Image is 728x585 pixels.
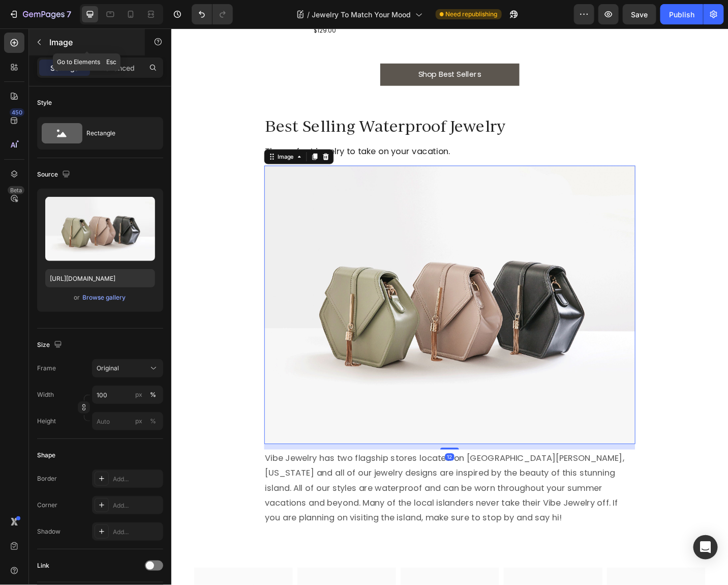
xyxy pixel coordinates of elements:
button: Original [92,359,163,377]
input: https://example.com/image.jpg [45,269,155,287]
div: Source [37,168,72,182]
p: Advanced [100,63,135,73]
div: Undo/Redo [192,4,233,24]
div: px [135,417,142,426]
span: Save [631,10,648,19]
div: Corner [37,501,57,510]
label: Width [37,390,54,399]
p: Settings [50,63,79,73]
div: Open Intercom Messenger [693,535,718,560]
span: / [308,9,310,20]
div: 450 [10,108,24,116]
div: Shop Best Sellers [271,43,340,58]
div: Link [37,561,49,570]
div: % [150,390,156,399]
button: 7 [4,4,76,24]
div: Image [114,136,136,145]
iframe: Design area [171,28,728,585]
div: Border [37,474,57,483]
a: Shop Best Sellers [229,38,381,63]
div: Shadow [37,527,60,536]
img: image_demo.jpg [102,150,508,455]
button: px [147,389,159,401]
div: % [150,417,156,426]
label: Height [37,417,56,426]
button: px [147,415,159,427]
button: Publish [660,4,703,24]
div: Size [37,338,64,352]
div: Style [37,98,52,107]
p: Vibe Jewelry has two flagship stores located on [GEOGRAPHIC_DATA][PERSON_NAME], [US_STATE] and al... [103,462,507,545]
div: Add... [113,501,161,510]
input: px% [92,386,163,404]
div: Publish [669,9,694,20]
div: Rectangle [86,122,148,145]
div: px [135,390,142,399]
div: Beta [8,186,24,194]
div: Shape [37,451,55,460]
span: Need republishing [446,10,498,19]
button: Browse gallery [82,292,127,303]
span: Jewelry To Match Your Mood [312,9,411,20]
img: preview-image [45,197,155,261]
div: Add... [113,475,161,484]
input: px% [92,412,163,430]
button: Save [623,4,656,24]
span: Original [97,364,119,373]
label: Frame [37,364,56,373]
p: Image [49,36,136,48]
div: 12 [300,465,310,474]
h2: Best Selling Waterproof Jewelry [102,95,508,119]
div: Add... [113,528,161,537]
div: Browse gallery [83,293,126,302]
h2: The perfect jewelry to take on your vacation. [102,125,508,143]
p: 7 [67,8,71,20]
span: or [74,291,80,304]
button: % [133,389,145,401]
button: % [133,415,145,427]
